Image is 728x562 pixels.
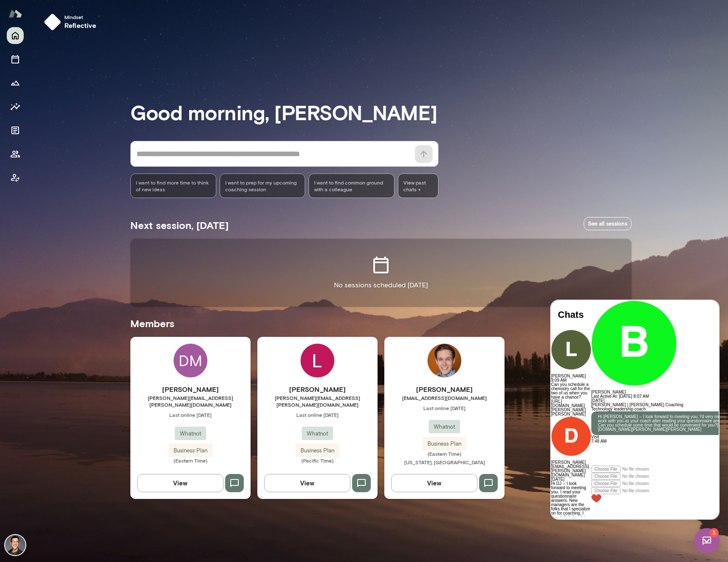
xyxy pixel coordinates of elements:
button: View [391,474,477,492]
span: Whatnot [429,423,460,431]
button: Client app [7,169,24,186]
p: No sessions scheduled [DATE] [334,280,428,290]
a: [URL][DOMAIN_NAME][PERSON_NAME][PERSON_NAME] [47,122,177,131]
div: I want to find more time to think of new ideas [130,174,216,198]
button: Members [7,146,24,163]
h6: [PERSON_NAME] [257,384,378,394]
button: Home [7,27,24,44]
a: See all sessions [584,217,631,230]
h5: Next session, [DATE] [130,218,229,232]
h6: [PERSON_NAME] [130,384,251,394]
span: (Pacific Time) [257,457,378,464]
span: View past chats -> [398,174,438,198]
button: Sessions [7,51,24,68]
span: [PERSON_NAME][EMAIL_ADDRESS][PERSON_NAME][DOMAIN_NAME] [130,394,251,408]
h6: reflective [64,20,97,30]
div: I want to find common ground with a colleague [309,174,394,198]
span: Business Plan [422,440,466,448]
button: Mindsetreflective [41,10,103,34]
h4: Chats [7,9,33,20]
span: [PERSON_NAME][EMAIL_ADDRESS][PERSON_NAME][DOMAIN_NAME] [257,394,378,408]
span: Business Plan [295,446,339,455]
span: I want to find common ground with a colleague [314,179,389,193]
a: Visit [40,134,48,139]
button: View [137,474,223,492]
span: 7:48 AM [40,138,56,143]
img: Logan Bestwick [301,344,334,377]
h6: [PERSON_NAME] [40,90,193,94]
span: [US_STATE], [GEOGRAPHIC_DATA] [404,459,485,465]
img: heart [40,194,50,202]
img: Blake Morgan [427,344,461,377]
span: Whatnot [302,430,333,438]
span: Last online [DATE] [384,405,505,411]
img: Mento [8,6,22,22]
span: Mindset [64,14,97,20]
div: DM [174,344,207,377]
h3: Good morning, [PERSON_NAME] [130,100,631,124]
button: Growth Plan [7,74,24,91]
img: mindset [44,14,61,30]
button: View [264,474,350,492]
span: [DATE] [40,98,53,102]
div: Attach file [40,187,193,194]
div: I want to prep for my upcoming coaching session [220,174,306,198]
p: Hi [PERSON_NAME] -- I look forward to meeting you. I'd very much like to work with you as your co... [47,114,187,131]
span: (Eastern Time) [130,457,251,464]
span: [EMAIL_ADDRESS][DOMAIN_NAME] [384,394,505,401]
span: Business Plan [168,446,212,455]
span: [PERSON_NAME] | [PERSON_NAME] Coaching [40,102,132,107]
span: Whatnot [175,430,206,438]
button: Insights [7,98,24,115]
span: Last online [DATE] [130,411,251,418]
span: I want to prep for my upcoming coaching session [225,179,300,193]
span: Last Active At: [DATE] 8:07 AM [40,94,98,98]
div: Live Reaction [40,194,193,202]
h6: [PERSON_NAME] [384,384,505,394]
span: Last online [DATE] [257,411,378,418]
div: Attach video [40,165,193,172]
div: Attach audio [40,172,193,179]
h5: Members [130,317,631,330]
span: I want to find more time to think of new ideas [136,179,211,193]
div: Attach image [40,179,193,187]
span: (Eastern Time) [384,450,505,457]
button: Documents [7,122,24,139]
img: Ryan Tang [5,535,25,555]
span: Technology leadership coach [40,106,95,111]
